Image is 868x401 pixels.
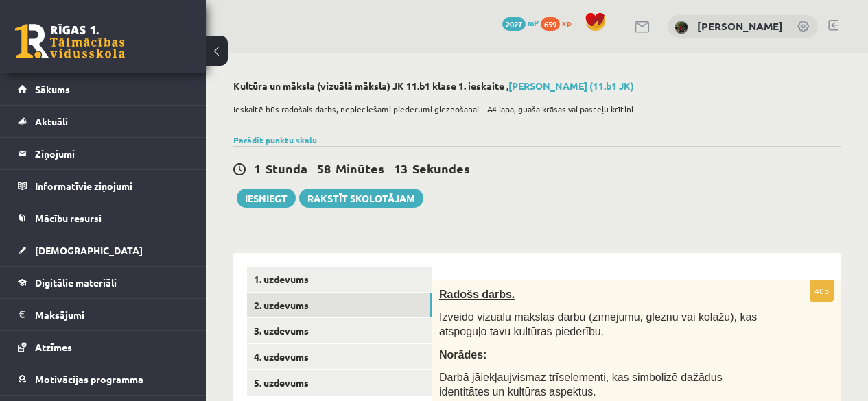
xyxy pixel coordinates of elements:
span: Motivācijas programma [35,373,143,385]
a: [DEMOGRAPHIC_DATA] [18,234,189,266]
u: vismaz trīs [512,372,564,383]
a: 3. uzdevums [247,318,432,343]
a: Mācību resursi [18,202,189,234]
a: Motivācijas programma [18,363,189,395]
a: [PERSON_NAME] [697,19,783,33]
span: xp [562,17,571,28]
span: Norādes: [439,349,486,361]
span: 58 [317,160,331,176]
a: Atzīmes [18,331,189,363]
img: Elīna Bačka [675,21,688,34]
legend: Ziņojumi [35,138,189,169]
a: 2027 mP [502,17,539,28]
span: 2027 [502,17,526,31]
span: Darbā jāiekļauj elementi, kas simbolizē dažādus identitātes un kultūras aspektus. [439,372,723,398]
a: [PERSON_NAME] (11.b1 JK) [508,80,634,92]
span: Atzīmes [35,341,72,353]
p: 40p [810,280,834,302]
a: Sākums [18,73,189,105]
legend: Maksājumi [35,299,189,330]
h2: Kultūra un māksla (vizuālā māksla) JK 11.b1 klase 1. ieskaite , [233,80,841,92]
span: 13 [394,160,408,176]
span: Sākums [35,83,70,95]
span: Sekundes [412,160,470,176]
a: Rīgas 1. Tālmācības vidusskola [15,24,125,58]
a: Parādīt punktu skalu [233,134,317,145]
span: Aktuāli [35,115,68,127]
span: Radošs darbs. [439,289,515,300]
a: 4. uzdevums [247,344,432,369]
span: 1 [254,160,261,176]
span: Stunda [266,160,307,176]
button: Iesniegt [237,189,296,208]
a: Maksājumi [18,299,189,330]
a: 1. uzdevums [247,267,432,292]
span: Minūtes [336,160,384,176]
a: Digitālie materiāli [18,267,189,298]
span: Izveido vizuālu mākslas darbu (zīmējumu, gleznu vai kolāžu), kas atspoguļo tavu kultūras piederību. [439,311,757,337]
a: Rakstīt skolotājam [299,189,423,208]
a: Informatīvie ziņojumi [18,170,189,202]
span: 659 [541,17,560,31]
span: [DEMOGRAPHIC_DATA] [35,244,143,256]
a: 659 xp [541,17,578,28]
a: 2. uzdevums [247,293,432,318]
a: 5. uzdevums [247,370,432,396]
span: Digitālie materiāli [35,276,117,289]
p: Ieskaitē būs radošais darbs, nepieciešami piederumi gleznošanai – A4 lapa, guaša krāsas vai paste... [233,103,834,115]
a: Ziņojumi [18,138,189,169]
span: Mācību resursi [35,212,102,224]
legend: Informatīvie ziņojumi [35,170,189,202]
span: mP [528,17,539,28]
a: Aktuāli [18,106,189,137]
